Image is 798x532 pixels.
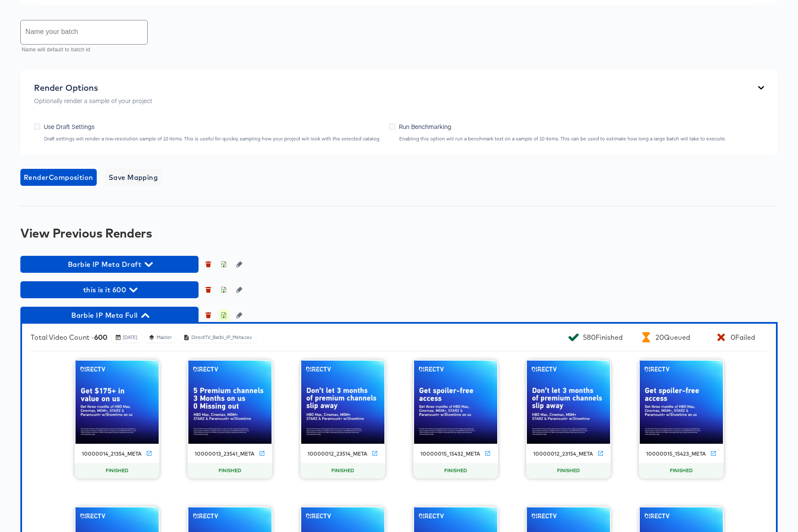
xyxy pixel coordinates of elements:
[102,468,132,474] span: FINISHED
[22,46,142,54] p: Name will default to batch id
[25,309,194,321] span: Barbie IP Meta Full
[583,333,623,342] div: 580 Finished
[34,83,152,93] div: Render Options
[731,333,755,342] div: 0 Failed
[82,451,142,457] div: 10000014_21354_meta
[94,333,107,342] b: 600
[20,169,97,186] button: RenderComposition
[399,122,451,131] span: Run Benchmarking
[191,334,252,341] div: DirectTV_Barbi_IP_Meta.csv
[20,256,199,273] button: Barbie IP Meta Draft
[44,122,95,131] span: Use Draft Settings
[20,307,199,324] button: Barbie IP Meta Full
[31,333,107,342] div: Total Video Count -
[441,468,470,474] span: FINISHED
[655,333,690,342] div: 20 Queued
[156,334,172,341] div: Master
[20,281,199,298] button: this is it 600
[123,334,137,341] div: [DATE]
[25,284,194,296] span: this is it 600
[554,468,583,474] span: FINISHED
[105,169,162,186] button: Save Mapping
[646,451,706,457] div: 10000015_15423_meta
[215,468,245,474] span: FINISHED
[20,226,778,240] div: View Previous Renders
[420,451,480,457] div: 10000015_15432_meta
[34,96,152,105] p: Optionally render a sample of your project
[195,451,255,457] div: 10000013_23541_meta
[533,451,593,457] div: 10000012_23154_meta
[666,468,696,474] span: FINISHED
[25,258,194,270] span: Barbie IP Meta Draft
[308,451,367,457] div: 10000012_23514_meta
[44,136,381,142] div: Draft settings will render a low-resolution sample of 10 items. This is useful for quickly sampli...
[328,468,358,474] span: FINISHED
[109,171,158,183] span: Save Mapping
[399,136,726,142] div: Enabling this option will run a benchmark test on a sample of 10 items. This can be used to estim...
[24,171,93,183] span: Render Composition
